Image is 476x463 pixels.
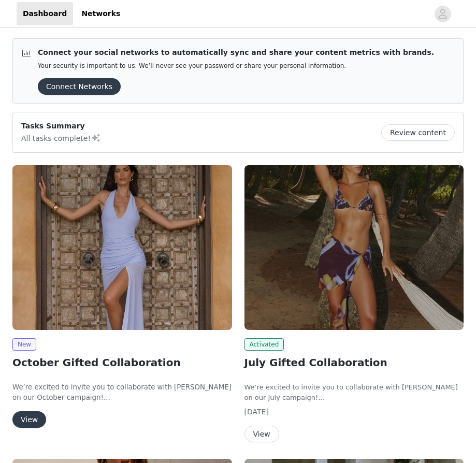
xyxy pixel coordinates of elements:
button: Review content [381,124,455,141]
button: View [12,411,46,428]
span: Activated [244,338,284,351]
a: Dashboard [17,2,73,25]
a: Networks [75,2,126,25]
h2: July Gifted Collaboration [244,355,464,370]
button: View [244,426,279,442]
p: We’re excited to invite you to collaborate with [PERSON_NAME] on our July campaign! [244,382,464,402]
p: All tasks complete! [21,132,101,144]
img: Peppermayo EU [12,165,232,330]
a: View [12,416,46,424]
button: Connect Networks [38,78,121,95]
p: Tasks Summary [21,121,101,132]
span: We’re excited to invite you to collaborate with [PERSON_NAME] on our October campaign! [12,383,232,401]
span: New [12,338,36,351]
img: Peppermayo AUS [244,165,464,330]
p: Your security is important to us. We’ll never see your password or share your personal information. [38,62,434,70]
div: avatar [438,6,448,22]
h2: October Gifted Collaboration [12,355,232,370]
p: Connect your social networks to automatically sync and share your content metrics with brands. [38,47,434,58]
a: View [244,430,279,438]
span: [DATE] [244,408,269,416]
